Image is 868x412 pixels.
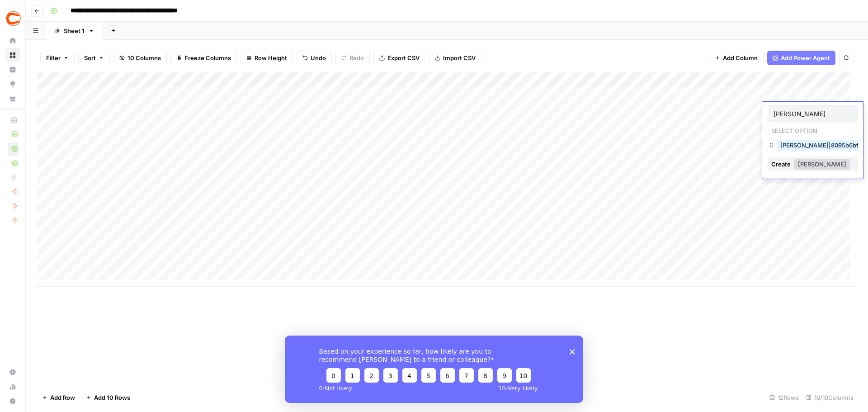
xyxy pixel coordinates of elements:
[46,53,61,62] span: Filter
[113,51,167,65] button: 10 Columns
[768,157,858,171] button: Create[PERSON_NAME]
[84,53,96,62] span: Sort
[297,51,332,65] button: Undo
[794,159,850,170] button: [PERSON_NAME]
[5,91,20,106] a: Your Data
[5,77,20,91] a: Opportunities
[373,51,425,65] button: Export CSV
[241,51,293,65] button: Row Height
[723,53,758,62] span: Add Column
[5,7,20,30] button: Workspace: Covers
[64,26,85,35] div: Sheet 1
[5,394,20,408] button: Help + Support
[781,53,830,62] span: Add Power Agent
[285,336,583,403] iframe: Survey from AirOps
[5,379,20,394] a: Usage
[443,53,476,62] span: Import CSV
[5,33,20,48] a: Home
[774,109,852,118] input: Search or create
[771,157,793,171] div: Create
[429,51,481,65] button: Import CSV
[127,53,161,62] span: 10 Columns
[709,51,764,65] button: Add Column
[767,51,835,65] button: Add Power Agent
[5,48,20,62] a: Browse
[40,51,75,65] button: Filter
[768,124,821,135] p: Select option
[335,51,370,65] button: Redo
[255,53,287,62] span: Row Height
[37,390,80,405] button: Add Row
[184,53,231,62] span: Freeze Columns
[5,10,22,27] img: Covers Logo
[78,51,110,65] button: Sort
[766,390,802,405] div: 12 Rows
[802,390,857,405] div: 10/10 Columns
[50,393,75,402] span: Add Row
[5,62,20,77] a: Insights
[170,51,237,65] button: Freeze Columns
[80,390,136,405] button: Add 10 Rows
[349,53,364,62] span: Redo
[94,393,130,402] span: Add 10 Rows
[768,138,858,154] div: [PERSON_NAME]|8095b6bf-0fff-41b1-802a-2bbcaaafd23a
[5,365,20,379] a: Settings
[387,53,420,62] span: Export CSV
[46,22,102,40] a: Sheet 1
[311,53,326,62] span: Undo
